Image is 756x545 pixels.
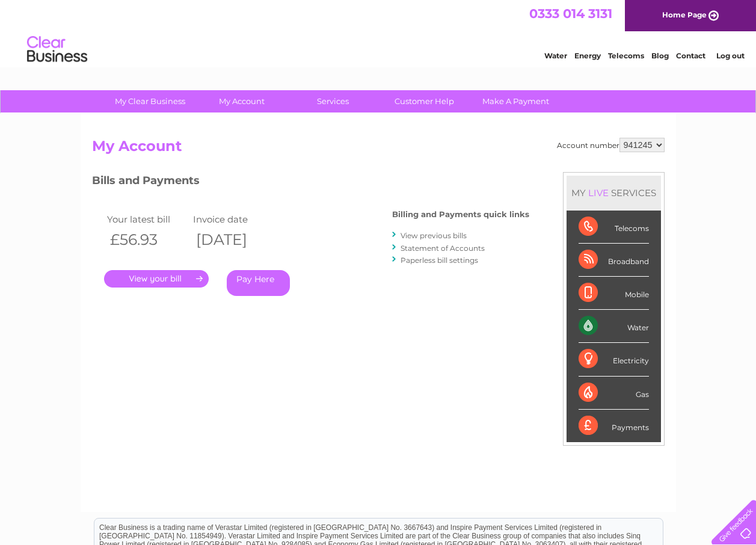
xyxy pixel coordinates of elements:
div: Water [579,310,649,343]
div: Mobile [579,277,649,310]
div: Electricity [579,343,649,376]
a: Contact [676,51,705,60]
h4: Billing and Payments quick links [392,210,529,219]
a: My Account [192,90,291,112]
div: Broadband [579,244,649,277]
div: LIVE [586,187,611,199]
a: 0333 014 3131 [529,6,612,21]
h2: My Account [92,138,665,161]
img: logo.png [26,31,88,68]
a: Energy [574,51,601,60]
a: Log out [716,51,745,60]
div: Telecoms [579,211,649,244]
a: Telecoms [608,51,644,60]
div: MY SERVICES [567,176,661,210]
th: [DATE] [190,227,277,252]
div: Clear Business is a trading name of Verastar Limited (registered in [GEOGRAPHIC_DATA] No. 3667643... [94,7,663,58]
a: Make A Payment [466,90,565,112]
a: Water [544,51,567,60]
a: . [104,270,209,288]
div: Account number [557,138,665,152]
h3: Bills and Payments [92,172,529,193]
a: Pay Here [227,270,290,296]
a: Statement of Accounts [401,244,485,253]
a: Blog [651,51,669,60]
a: View previous bills [401,231,467,240]
a: Services [283,90,383,112]
td: Your latest bill [104,211,191,227]
a: Paperless bill settings [401,256,478,265]
div: Gas [579,377,649,410]
div: Payments [579,410,649,442]
td: Invoice date [190,211,277,227]
a: My Clear Business [100,90,200,112]
th: £56.93 [104,227,191,252]
a: Customer Help [375,90,474,112]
